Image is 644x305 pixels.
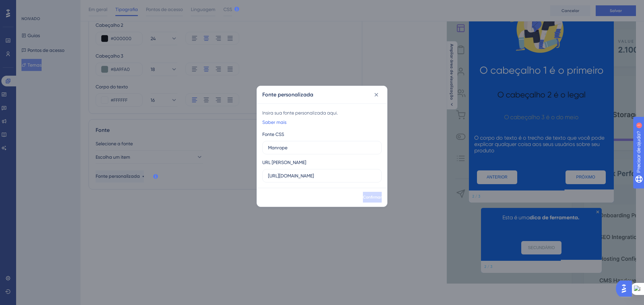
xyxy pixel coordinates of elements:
font: Insira sua fonte personalizada aqui. [262,110,338,116]
font: URL [PERSON_NAME] [262,160,306,165]
iframe: Iniciador do Assistente de IA do UserGuiding [616,279,636,299]
font: Fonte personalizada [262,91,313,98]
font: Fonte CSS [262,132,284,137]
input: https://fonts.googleapis.com/css2?family=Roboto:wght@400;500;600 [268,172,376,179]
font: 1 [62,4,64,8]
font: Precisar de ajuda? [16,3,58,8]
input: família de fontes: 'Roboto', sem serifa; [268,144,376,151]
font: Confirmar [363,195,382,200]
font: Saber mais [262,120,286,125]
